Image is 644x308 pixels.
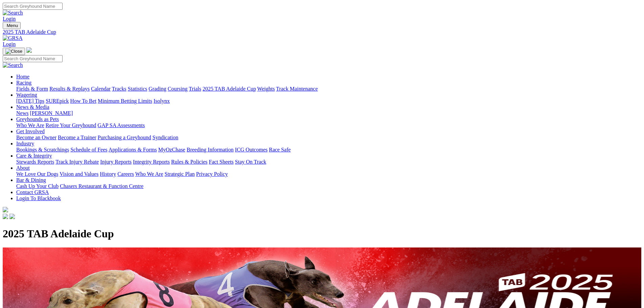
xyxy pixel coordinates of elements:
a: Industry [16,141,34,146]
a: Greyhounds as Pets [16,116,59,122]
a: Injury Reports [100,159,132,165]
a: MyOzChase [158,147,185,152]
a: Race Safe [269,147,290,152]
a: Retire Your Greyhound [46,122,96,128]
a: Bookings & Scratchings [16,147,69,152]
a: Coursing [168,86,188,92]
div: Greyhounds as Pets [16,122,641,128]
img: facebook.svg [3,214,8,219]
a: Strategic Plan [165,171,195,177]
a: Contact GRSA [16,189,49,195]
a: How To Bet [70,98,97,104]
a: Bar & Dining [16,177,46,183]
a: Grading [149,86,166,92]
a: Fact Sheets [209,159,234,165]
div: Racing [16,86,641,92]
div: Get Involved [16,135,641,141]
a: 2025 TAB Adelaide Cup [202,86,256,92]
a: Applications & Forms [109,147,157,152]
a: Track Maintenance [276,86,318,92]
a: Racing [16,80,31,86]
div: News & Media [16,110,641,116]
img: logo-grsa-white.png [3,207,8,212]
a: News & Media [16,104,49,110]
a: Wagering [16,92,37,98]
a: Who We Are [135,171,163,177]
a: Who We Are [16,122,44,128]
img: logo-grsa-white.png [26,47,32,53]
a: Trials [189,86,201,92]
a: News [16,110,28,116]
div: Care & Integrity [16,159,641,165]
a: Tracks [112,86,126,92]
button: Toggle navigation [3,48,25,55]
a: Weights [257,86,275,92]
img: GRSA [3,35,23,41]
a: History [100,171,116,177]
img: Close [5,49,22,54]
a: Schedule of Fees [70,147,107,152]
a: Careers [117,171,134,177]
a: Isolynx [153,98,170,104]
a: Calendar [91,86,111,92]
a: Vision and Values [59,171,98,177]
a: Privacy Policy [196,171,228,177]
a: Results & Replays [49,86,90,92]
img: twitter.svg [9,214,15,219]
span: Menu [7,23,18,28]
a: Become a Trainer [58,135,96,140]
input: Search [3,3,63,10]
a: Purchasing a Greyhound [98,135,151,140]
a: Integrity Reports [133,159,170,165]
img: Search [3,10,23,16]
a: SUREpick [46,98,69,104]
a: 2025 TAB Adelaide Cup [3,29,641,35]
div: Wagering [16,98,641,104]
h1: 2025 TAB Adelaide Cup [3,228,641,240]
a: Statistics [128,86,147,92]
a: Fields & Form [16,86,48,92]
a: GAP SA Assessments [98,122,145,128]
a: Cash Up Your Club [16,183,58,189]
a: [DATE] Tips [16,98,44,104]
a: Minimum Betting Limits [98,98,152,104]
input: Search [3,55,63,62]
a: Get Involved [16,128,45,134]
a: Login To Blackbook [16,195,61,201]
div: About [16,171,641,177]
a: Stewards Reports [16,159,54,165]
a: Care & Integrity [16,153,52,159]
a: Login [3,16,16,22]
a: [PERSON_NAME] [30,110,73,116]
a: Chasers Restaurant & Function Centre [60,183,143,189]
a: Stay On Track [235,159,266,165]
div: Industry [16,147,641,153]
a: Track Injury Rebate [55,159,99,165]
button: Toggle navigation [3,22,21,29]
a: ICG Outcomes [235,147,267,152]
a: Breeding Information [187,147,234,152]
a: Home [16,74,29,79]
div: Bar & Dining [16,183,641,189]
a: About [16,165,30,171]
img: Search [3,62,23,68]
a: Become an Owner [16,135,56,140]
a: We Love Our Dogs [16,171,58,177]
a: Syndication [152,135,178,140]
a: Login [3,41,16,47]
a: Rules & Policies [171,159,208,165]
